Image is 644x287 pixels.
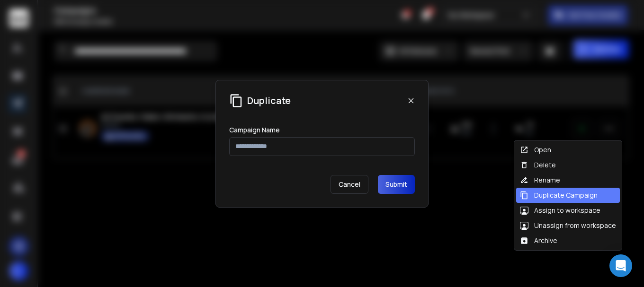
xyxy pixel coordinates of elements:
[609,254,632,277] div: Open Intercom Messenger
[247,94,291,107] h1: Duplicate
[520,145,551,155] div: Open
[331,175,368,194] p: Cancel
[520,206,600,215] div: Assign to workspace
[229,127,280,133] label: Campaign Name
[520,236,557,245] div: Archive
[378,175,415,194] button: Submit
[520,175,560,185] div: Rename
[520,221,616,230] div: Unassign from workspace
[520,160,556,170] div: Delete
[520,191,598,200] div: Duplicate Campaign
